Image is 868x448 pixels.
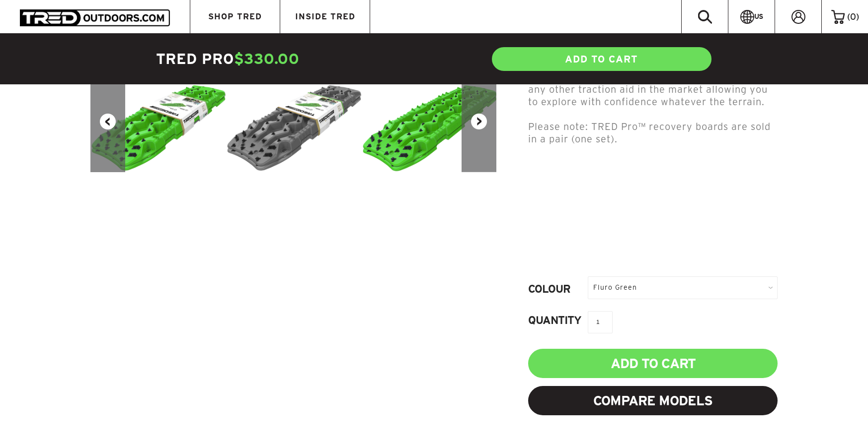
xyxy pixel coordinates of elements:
[831,10,845,24] img: cart-icon
[528,386,778,415] a: Compare Models
[462,71,496,172] button: Next
[847,12,859,21] span: ( )
[850,12,856,21] span: 0
[528,315,588,329] label: Quantity
[208,12,262,21] span: SHOP TRED
[234,51,300,67] span: $330.00
[528,121,771,144] span: Please note: TRED Pro™ recovery boards are sold in a pair (one set).
[156,49,434,69] h4: TRED Pro
[528,283,588,298] label: Colour
[295,12,355,21] span: INSIDE TRED
[528,349,778,378] input: Add to Cart
[90,71,125,172] button: Previous
[362,71,497,172] img: TRED_Pro_ISO_GREEN_x2_40eeb962-f01a-4fbf-a891-2107ed5b4955_300x.png
[90,71,226,172] img: TRED_Pro_ISO-Green_300x.png
[491,46,712,72] a: ADD TO CART
[588,276,778,299] div: Fluro Green
[226,71,362,172] img: TRED_Pro_ISO-Grey_300x.png
[20,9,170,26] img: TRED Outdoors America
